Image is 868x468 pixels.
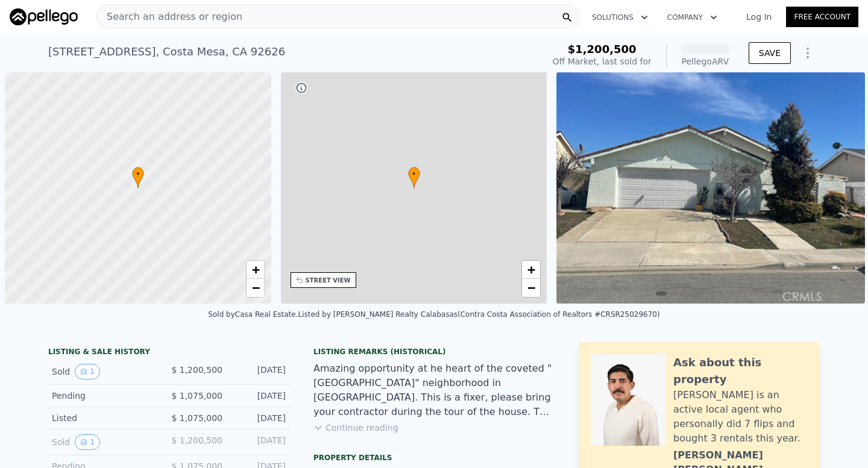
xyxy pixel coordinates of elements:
span: • [132,169,144,179]
div: Pellego ARV [681,55,729,67]
a: Zoom out [522,279,540,297]
div: Sold by Casa Real Estate . [208,310,298,319]
a: Zoom out [247,279,265,297]
div: • [408,167,420,188]
div: [DATE] [232,364,286,379]
span: − [527,280,535,295]
img: Sale: 166673684 Parcel: 63135445 [556,72,865,304]
div: Amazing opportunity at he heart of the coveted "[GEOGRAPHIC_DATA]" neighborhood in [GEOGRAPHIC_DA... [313,361,555,419]
span: Search an address or region [97,10,242,24]
a: Zoom in [522,261,540,279]
div: LISTING & SALE HISTORY [48,347,289,359]
div: Listing Remarks (Historical) [313,347,555,357]
span: $ 1,075,000 [171,391,222,401]
button: View historical data [75,364,100,379]
div: Property details [313,453,555,463]
button: Continue reading [313,422,398,434]
div: • [132,167,144,188]
span: • [408,169,420,179]
div: Sold [52,434,159,450]
a: Zoom in [247,261,265,279]
a: Free Account [786,7,858,27]
button: Show Options [796,41,820,65]
div: Listed [52,412,159,424]
div: STREET VIEW [306,276,351,285]
div: [DATE] [232,390,286,402]
button: Solutions [582,7,658,28]
div: [DATE] [232,412,286,424]
span: − [251,280,259,295]
div: [DATE] [232,434,286,450]
button: View historical data [75,434,100,450]
button: SAVE [749,42,791,64]
span: + [527,262,535,277]
div: Sold [52,364,159,379]
span: + [251,262,259,277]
span: $ 1,075,000 [171,413,222,423]
img: Pellego [10,8,78,25]
div: Listed by [PERSON_NAME] Realty Calabasas (Contra Costa Association of Realtors #CRSR25029670) [298,310,659,319]
div: Pending [52,390,159,402]
span: $1,200,500 [568,43,637,55]
span: $ 1,200,500 [171,365,222,375]
div: Off Market, last sold for [553,55,652,67]
button: Company [658,7,727,28]
div: [STREET_ADDRESS] , Costa Mesa , CA 92626 [48,43,285,60]
div: [PERSON_NAME] is an active local agent who personally did 7 flips and bought 3 rentals this year. [673,388,808,446]
div: Ask about this property [673,354,808,388]
a: Log In [732,11,786,23]
span: $ 1,200,500 [171,435,222,445]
